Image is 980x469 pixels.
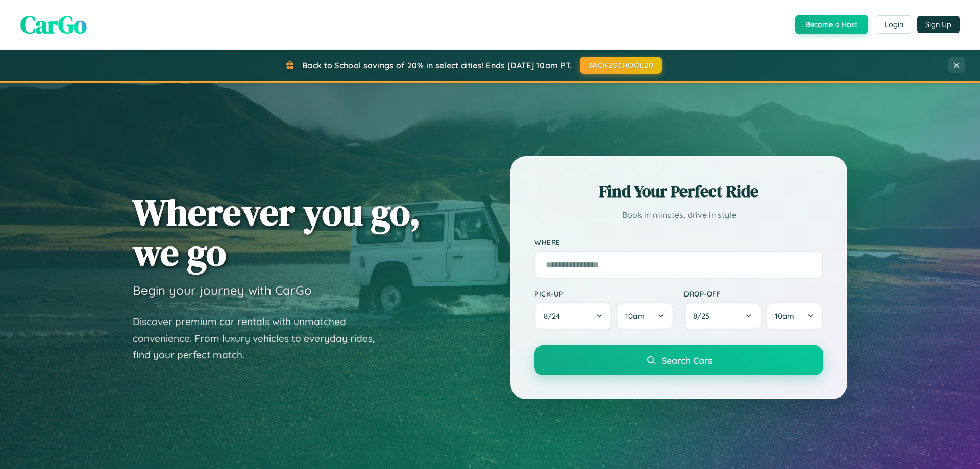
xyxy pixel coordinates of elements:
span: 8 / 24 [544,311,565,321]
button: Become a Host [795,15,868,34]
button: 10am [616,302,674,330]
span: 10am [625,311,645,321]
span: Search Cars [661,355,712,366]
label: Where [534,238,823,246]
p: Discover premium car rentals with unmatched convenience. From luxury vehicles to everyday rides, ... [133,313,388,363]
button: 8/24 [534,302,612,330]
h3: Begin your journey with CarGo [133,283,312,298]
label: Pick-up [534,289,674,298]
p: Book in minutes, drive in style [534,208,823,223]
button: 8/25 [684,302,762,330]
span: 10am [775,311,794,321]
span: Back to School savings of 20% in select cities! Ends [DATE] 10am PT. [302,60,572,70]
span: CarGo [20,8,87,41]
h2: Find Your Perfect Ride [534,180,823,203]
button: Sign Up [917,16,960,33]
h1: Wherever you go, we go [133,192,421,273]
button: BACK2SCHOOL20 [580,57,662,74]
span: 8 / 25 [693,311,715,321]
label: Drop-off [684,289,823,298]
button: Login [876,15,912,34]
button: 10am [766,302,823,330]
button: Search Cars [534,345,823,375]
